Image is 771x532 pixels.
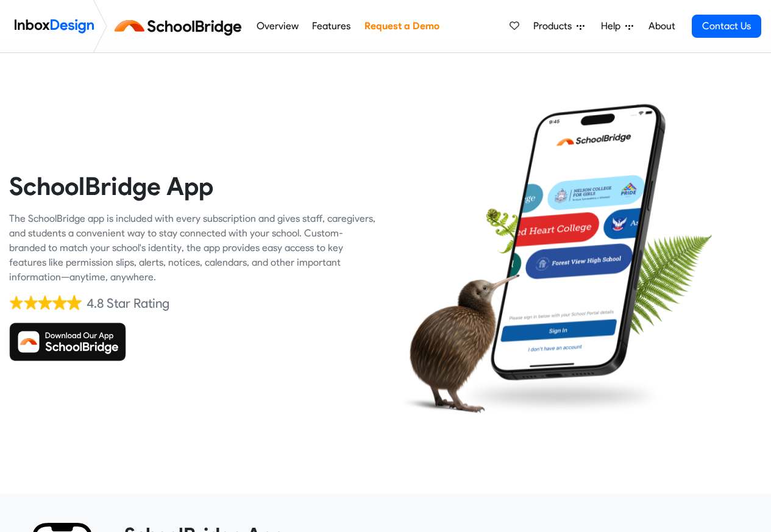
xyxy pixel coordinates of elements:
img: schoolbridge logo [112,12,249,41]
a: Help [596,14,638,38]
a: Features [309,14,354,38]
div: The SchoolBridge app is included with every subscription and gives staff, caregivers, and student... [9,211,377,285]
img: kiwi_bird.png [395,263,519,422]
a: Contact Us [692,15,761,38]
div: 4.8 Star Rating [87,294,169,313]
a: Products [528,14,589,38]
a: Overview [253,14,302,38]
img: phone.png [482,103,675,381]
span: Products [533,19,577,34]
img: shadow.png [457,374,666,418]
span: Help [601,19,625,34]
a: About [645,14,678,38]
img: Download SchoolBridge App [9,322,126,361]
heading: SchoolBridge App [9,171,377,202]
a: Request a Demo [361,14,442,38]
